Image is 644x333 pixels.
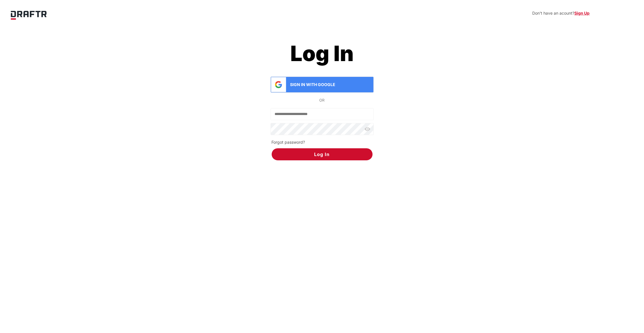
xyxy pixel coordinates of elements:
a: Forgot password? [272,140,305,145]
input: Password [271,123,374,135]
span: Log In [314,148,330,160]
span: or [320,98,325,102]
p: Don't have an acount? [62,10,590,16]
div: Sign in with Google [271,77,373,92]
button: Log In [272,148,373,160]
label: Show password [365,127,370,131]
a: Sign Up [575,11,590,15]
img: logo-white.svg [6,6,52,24]
input: Email [271,108,373,120]
div: Log In [265,39,379,68]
